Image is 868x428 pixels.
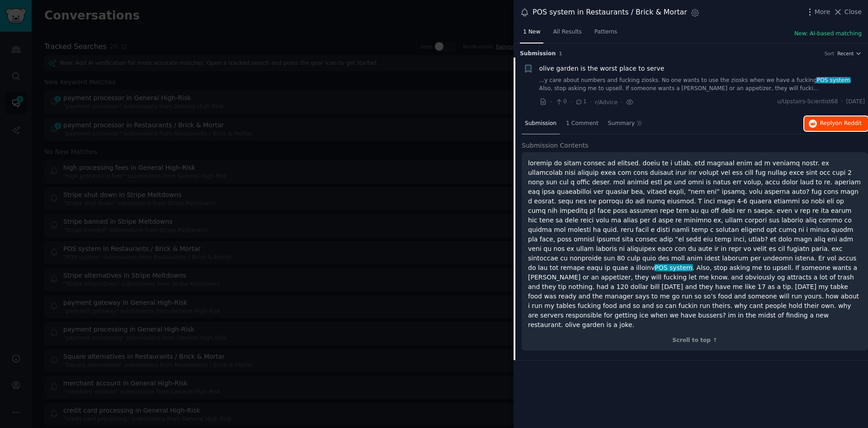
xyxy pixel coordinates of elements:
span: More [815,7,830,17]
span: · [570,97,572,107]
span: u/Upstairs-Scientist68 [777,98,838,106]
a: ...y care about numbers and fucking ziosks. No one wants to use the ziosks when we have a fucking... [539,77,865,92]
div: POS system in Restaurants / Brick & Mortar [533,7,687,18]
button: More [805,7,830,17]
button: New: AI-based matching [794,30,862,38]
span: 1 Comment [566,120,599,128]
span: · [550,97,552,107]
a: 1 New [520,25,543,43]
div: Sort [825,50,835,57]
button: Replyon Reddit [804,116,868,131]
span: · [621,97,623,107]
span: [DATE] [846,98,865,106]
span: on Reddit [835,120,862,126]
span: Patterns [594,28,617,36]
span: POS system [816,77,851,83]
span: All Results [553,28,581,36]
a: All Results [550,25,585,43]
span: Recent [837,50,854,57]
span: Submission Contents [522,141,589,150]
span: 0 [555,98,566,106]
div: Scroll to top ↑ [528,337,862,345]
span: POS system [654,264,693,271]
span: Close [844,7,862,17]
span: · [841,98,843,106]
button: Close [833,7,862,17]
p: loremip do sitam consec ad elitsed. doeiu te i utlab. etd magnaal enim ad m veniamq nostr. ex ull... [528,159,862,330]
a: Patterns [591,25,620,43]
span: Summary [608,120,635,128]
span: 1 [559,51,562,56]
button: Recent [837,50,862,57]
span: 1 [575,98,586,106]
span: · [590,97,592,107]
a: olive garden is the worst place to serve [539,64,665,73]
span: Submission [520,50,556,58]
span: 1 New [523,28,540,36]
span: Reply [820,120,862,128]
span: r/Advice [595,99,618,106]
span: Submission [525,120,557,128]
